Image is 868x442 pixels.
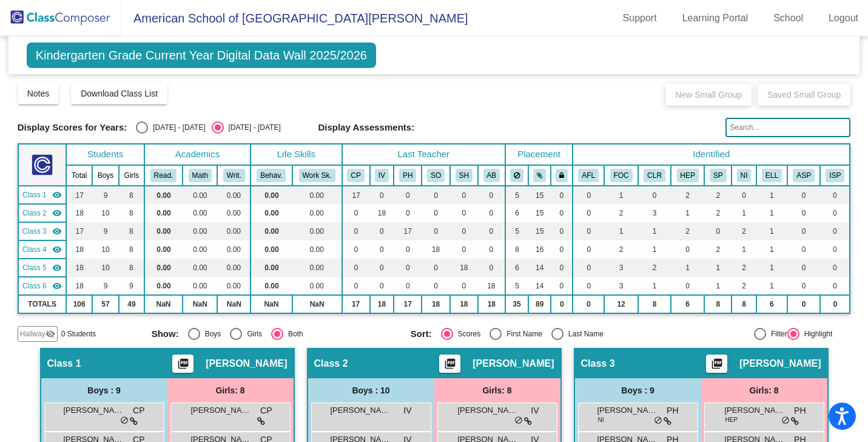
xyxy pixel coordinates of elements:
[613,8,667,28] a: Support
[573,259,604,277] td: 0
[394,295,422,313] td: 17
[292,222,342,240] td: 0.00
[638,222,671,240] td: 1
[787,240,820,259] td: 0
[450,204,478,222] td: 0
[217,259,251,277] td: 0.00
[505,144,573,165] th: Placement
[604,259,638,277] td: 3
[152,328,402,340] mat-radio-group: Select an option
[505,259,528,277] td: 6
[638,259,671,277] td: 2
[342,165,370,186] th: Carmel Pezzullo
[793,169,815,182] button: ASP
[453,328,480,339] div: Scores
[92,186,119,204] td: 9
[478,165,505,186] th: Anje Bridge
[604,277,638,295] td: 3
[242,328,262,339] div: Girls
[148,122,205,133] div: [DATE] - [DATE]
[710,169,727,182] button: SP
[144,222,183,240] td: 0.00
[92,204,119,222] td: 10
[18,122,127,133] span: Display Scores for Years:
[223,169,245,182] button: Writ.
[172,355,193,373] button: Print Students Details
[677,169,699,182] button: HEP
[528,240,551,259] td: 16
[394,204,422,222] td: 0
[52,245,62,254] mat-icon: visibility
[144,240,183,259] td: 0.00
[66,277,92,295] td: 18
[189,169,212,182] button: Math
[183,295,217,313] td: NaN
[18,259,67,277] td: Shalena Harvin - No Class Name
[394,259,422,277] td: 0
[434,378,560,403] div: Girls: 8
[422,222,450,240] td: 0
[370,186,394,204] td: 0
[375,169,389,182] button: IV
[200,328,221,339] div: Boys
[283,328,303,339] div: Both
[292,259,342,277] td: 0.00
[505,165,528,186] th: Keep away students
[704,259,732,277] td: 1
[739,358,821,370] span: [PERSON_NAME]
[604,295,638,313] td: 12
[152,328,179,339] span: Show:
[638,240,671,259] td: 1
[578,169,599,182] button: AFL
[638,186,671,204] td: 0
[251,222,292,240] td: 0.00
[22,189,47,200] span: Class 1
[144,259,183,277] td: 0.00
[528,277,551,295] td: 14
[66,186,92,204] td: 17
[342,204,370,222] td: 0
[119,204,144,222] td: 8
[820,165,850,186] th: Individualized Support Plan (academic or behavior)
[573,222,604,240] td: 0
[551,295,573,313] td: 0
[704,222,732,240] td: 0
[756,165,787,186] th: English Language Learner
[478,222,505,240] td: 0
[251,259,292,277] td: 0.00
[638,204,671,222] td: 3
[119,186,144,204] td: 8
[308,378,434,403] div: Boys : 10
[22,208,47,219] span: Class 2
[47,358,81,370] span: Class 1
[581,358,615,370] span: Class 3
[394,186,422,204] td: 0
[45,329,55,339] mat-icon: visibility_off
[18,83,59,104] button: Notes
[27,89,50,98] span: Notes
[422,186,450,204] td: 0
[443,358,457,375] mat-icon: picture_as_pdf
[671,165,704,186] th: Parent requires High Energy
[604,204,638,222] td: 2
[737,169,752,182] button: NI
[119,222,144,240] td: 8
[183,204,217,222] td: 0.00
[342,186,370,204] td: 17
[251,186,292,204] td: 0.00
[422,240,450,259] td: 18
[251,240,292,259] td: 0.00
[756,277,787,295] td: 1
[671,240,704,259] td: 0
[551,204,573,222] td: 0
[183,277,217,295] td: 0.00
[422,204,450,222] td: 0
[347,169,364,182] button: CP
[551,277,573,295] td: 0
[573,204,604,222] td: 0
[551,186,573,204] td: 0
[144,144,251,165] th: Academics
[478,295,505,313] td: 18
[551,222,573,240] td: 0
[217,295,251,313] td: NaN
